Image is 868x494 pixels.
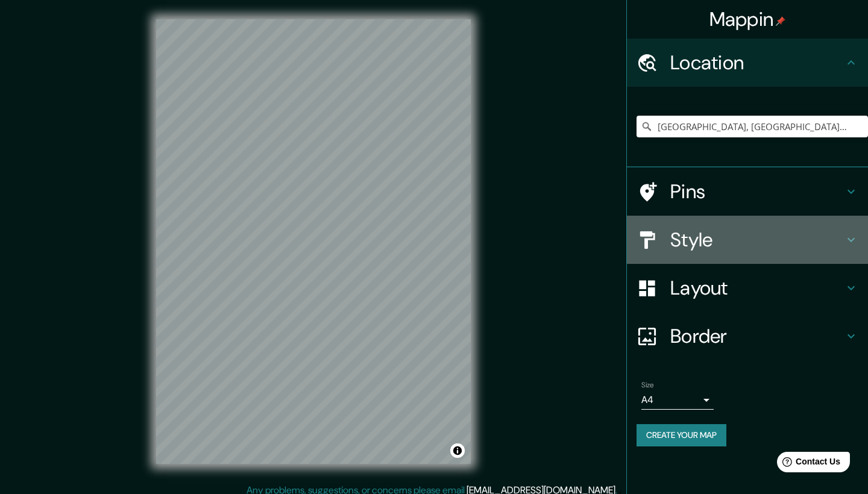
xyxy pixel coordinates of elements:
[776,16,785,26] img: pin-icon.png
[670,276,844,300] h4: Layout
[627,39,868,87] div: Location
[627,264,868,312] div: Layout
[450,443,465,458] button: Toggle attribution
[670,324,844,348] h4: Border
[627,167,868,216] div: Pins
[641,390,714,410] div: A4
[637,116,868,137] input: Pick your city or area
[761,447,855,481] iframe: Help widget launcher
[627,312,868,360] div: Border
[156,19,471,464] canvas: Map
[670,51,844,75] h4: Location
[670,228,844,252] h4: Style
[637,424,726,446] button: Create your map
[709,7,786,31] h4: Mappin
[670,180,844,204] h4: Pins
[627,216,868,264] div: Style
[641,380,654,390] label: Size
